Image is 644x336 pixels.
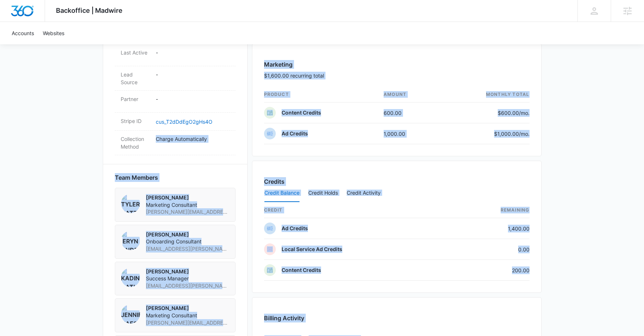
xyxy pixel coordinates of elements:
[494,130,530,138] p: $1,000.00
[38,22,69,44] a: Websites
[282,109,321,116] p: Content Credits
[115,113,236,131] div: Stripe IDcus_T2dDdEgO2gHs4O
[121,268,140,287] img: Kadin Cathey
[519,131,530,137] span: /mo.
[146,238,229,245] span: Onboarding Consultant
[121,135,150,150] dt: Collection Method
[378,102,440,123] td: 600.00
[308,184,338,202] button: Credit Holds
[495,109,530,117] p: $600.00
[146,282,229,290] span: [EMAIL_ADDRESS][PERSON_NAME][DOMAIN_NAME]
[146,208,229,216] span: [PERSON_NAME][EMAIL_ADDRESS][PERSON_NAME][DOMAIN_NAME]
[121,95,150,103] dt: Partner
[452,260,530,281] td: 200.00
[347,184,381,202] button: Credit Activity
[146,312,229,319] span: Marketing Consultant
[56,7,123,14] span: Backoffice | Madwire
[378,123,440,144] td: 1,000.00
[115,173,158,182] span: Team Members
[115,66,236,91] div: Lead Source-
[121,71,150,86] dt: Lead Source
[146,194,229,201] p: [PERSON_NAME]
[282,225,308,232] p: Ad Credits
[519,110,530,116] span: /mo.
[156,71,230,78] p: -
[156,119,212,125] a: cus_T2dDdEgO2gHs4O
[121,305,140,324] img: Jennifer Haessler
[121,117,150,125] dt: Stripe ID
[264,314,530,322] h3: Billing Activity
[264,177,285,186] h3: Credits
[146,231,229,238] p: [PERSON_NAME]
[121,49,150,56] dt: Last Active
[440,87,530,102] th: monthly total
[452,218,530,239] td: 1,400.00
[264,184,300,202] button: Credit Balance
[264,72,324,79] p: $1,600.00 recurring total
[146,245,229,253] span: [EMAIL_ADDRESS][PERSON_NAME][DOMAIN_NAME]
[156,95,230,103] p: -
[146,201,229,209] span: Marketing Consultant
[282,130,308,137] p: Ad Credits
[115,131,236,155] div: Collection MethodCharge Automatically
[282,266,321,274] p: Content Credits
[146,275,229,282] span: Success Manager
[146,268,229,275] p: [PERSON_NAME]
[146,305,229,312] p: [PERSON_NAME]
[121,194,140,213] img: Tyler Hatton
[7,22,38,44] a: Accounts
[121,231,140,250] img: Eryn Anderson
[156,49,230,56] p: -
[282,246,342,253] p: Local Service Ad Credits
[156,135,230,143] p: Charge Automatically
[452,202,530,218] th: Remaining
[264,202,452,218] th: credit
[264,60,324,69] h3: Marketing
[378,87,440,102] th: amount
[146,319,229,326] span: [PERSON_NAME][EMAIL_ADDRESS][PERSON_NAME][DOMAIN_NAME]
[264,87,378,102] th: product
[452,239,530,260] td: 0.00
[115,91,236,113] div: Partner-
[115,44,236,66] div: Last Active-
